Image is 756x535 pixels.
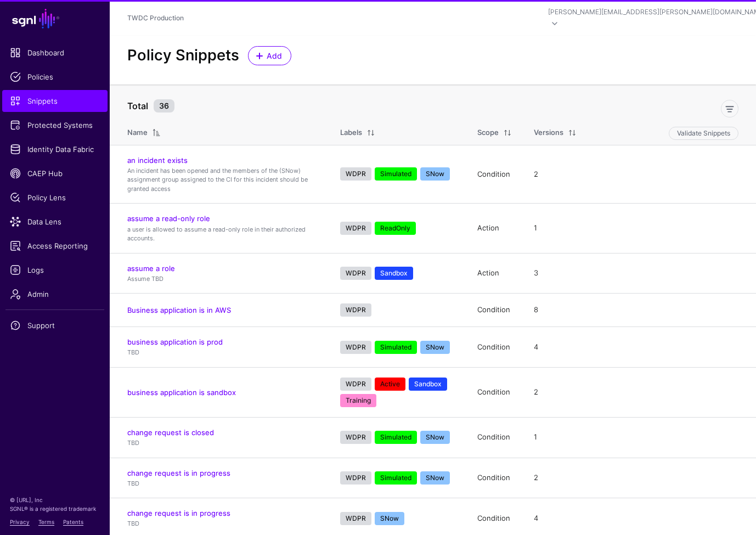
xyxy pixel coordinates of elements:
a: change request is closed [127,428,214,437]
span: SNow [420,471,450,485]
div: 2 [532,387,540,398]
a: Business application is in AWS [127,306,231,314]
span: Logs [10,264,100,275]
span: Dashboard [10,47,100,58]
button: Validate Snippets [669,127,738,140]
span: CAEP Hub [10,168,100,179]
div: Scope [477,127,499,138]
span: Sandbox [375,267,413,280]
a: Dashboard [2,42,108,64]
a: change request is in progress [127,509,230,517]
h2: Policy Snippets [127,47,239,65]
a: Admin [2,283,108,305]
td: Condition [466,145,523,204]
p: An incident has been opened and the members of the (SNow) assignment group assigned to the CI for... [127,166,318,194]
span: SNow [420,167,450,181]
div: 3 [532,268,540,279]
div: Name [127,127,148,138]
a: change request is in progress [127,469,230,477]
span: Simulated [375,167,417,181]
p: Assume TBD [127,274,318,284]
p: TBD [127,348,318,357]
td: Action [466,253,523,294]
div: Labels [340,127,362,138]
span: WDPR [340,341,371,354]
span: WDPR [340,167,371,181]
span: Policy Lens [10,192,100,203]
div: 8 [532,305,540,316]
a: Snippets [2,90,108,112]
span: Access Reporting [10,240,100,251]
span: WDPR [340,303,371,317]
p: a user is allowed to assume a read-only role in their authorized accounts. [127,225,318,243]
a: Patents [63,519,83,525]
p: TBD [127,519,318,528]
td: Condition [466,367,523,417]
p: TBD [127,438,318,448]
span: Protected Systems [10,120,100,131]
span: Snippets [10,95,100,106]
a: assume a role [127,264,175,273]
span: Admin [10,289,100,300]
span: Support [10,320,100,331]
span: Sandbox [409,378,447,391]
span: Simulated [375,471,417,485]
span: Active [375,378,405,391]
a: Terms [38,519,54,525]
a: Logs [2,259,108,281]
p: TBD [127,479,318,488]
span: Simulated [375,431,417,444]
a: Privacy [10,519,30,525]
span: WDPR [340,378,371,391]
div: 2 [532,169,540,180]
td: Action [466,204,523,253]
a: CAEP Hub [2,162,108,184]
td: Condition [466,417,523,458]
span: Add [266,50,284,61]
span: SNow [420,341,450,354]
a: SGNL [7,7,103,31]
span: WDPR [340,471,371,485]
strong: Total [127,100,148,111]
a: Data Lens [2,211,108,233]
span: ReadOnly [375,222,416,235]
div: 2 [532,472,540,483]
a: Identity Data Fabric [2,138,108,160]
span: WDPR [340,512,371,525]
span: Data Lens [10,216,100,227]
span: WDPR [340,431,371,444]
div: 4 [532,342,540,353]
div: Versions [534,127,563,138]
div: 1 [532,432,539,443]
span: Training [340,394,376,407]
div: 4 [532,513,540,524]
a: assume a read-only role [127,214,210,223]
a: Policy Lens [2,187,108,209]
a: Access Reporting [2,235,108,257]
a: TWDC Production [127,14,184,22]
span: SNow [420,431,450,444]
span: WDPR [340,222,371,235]
a: Policies [2,66,108,88]
span: SNow [375,512,404,525]
span: WDPR [340,267,371,280]
span: Simulated [375,341,417,354]
td: Condition [466,294,523,327]
a: an incident exists [127,156,188,165]
div: 1 [532,223,539,234]
small: 36 [154,99,174,112]
span: Policies [10,71,100,82]
td: Condition [466,327,523,368]
td: Condition [466,458,523,498]
a: Protected Systems [2,114,108,136]
a: business application is sandbox [127,388,236,397]
span: Identity Data Fabric [10,144,100,155]
p: SGNL® is a registered trademark [10,504,100,513]
p: © [URL], Inc [10,495,100,504]
a: business application is prod [127,337,223,346]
